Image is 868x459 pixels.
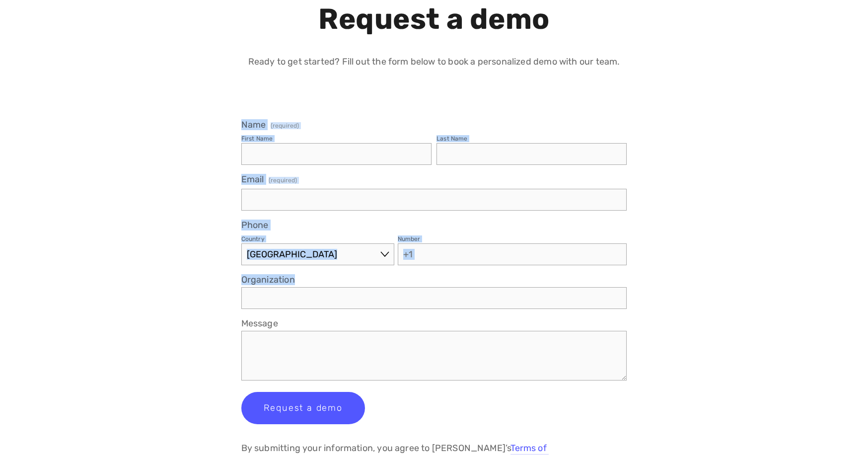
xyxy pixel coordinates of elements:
[241,174,264,185] span: Email
[241,220,269,230] span: Phone
[318,2,550,36] strong: Request a demo
[264,402,343,413] span: Request a demo
[241,119,266,130] span: Name
[241,392,365,424] button: Request a demoRequest a demo
[436,135,468,142] div: Last Name
[107,55,761,69] p: Ready to get started? Fill out the form below to book a personalized demo with our team.
[271,123,299,129] span: (required)
[269,174,297,187] span: (required)
[398,235,421,242] div: Number
[818,411,868,459] iframe: Chat Widget
[241,235,265,242] div: Country
[241,318,278,329] span: Message
[241,274,295,285] span: Organization
[398,243,418,265] span: +1
[241,135,273,142] div: First Name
